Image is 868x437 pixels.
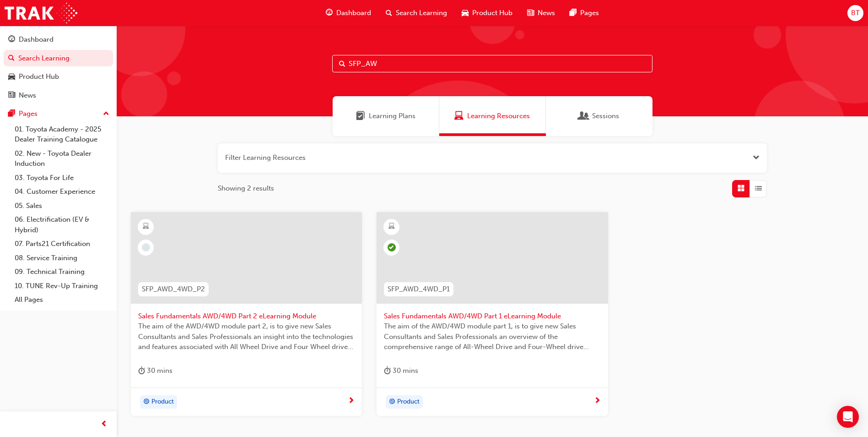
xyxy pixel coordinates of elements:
span: Search Learning [396,8,447,18]
span: News [538,8,555,18]
a: SFP_AWD_4WD_P2Sales Fundamentals AWD/4WD Part 2 eLearning ModuleThe aim of the AWD/4WD module par... [131,212,362,416]
span: Learning Resources [454,111,464,121]
span: target-icon [389,396,395,408]
span: Learning Plans [369,111,415,121]
a: 07. Parts21 Certification [11,237,113,251]
span: search-icon [8,55,15,63]
a: 04. Customer Experience [11,185,113,199]
span: The aim of the AWD/4WD module part 1, is to give new Sales Consultants and Sales Professionals an... [384,321,600,352]
a: search-iconSearch Learning [378,4,454,22]
span: Product [151,397,174,407]
span: Sales Fundamentals AWD/4WD Part 2 eLearning Module [138,311,355,322]
span: search-icon [386,7,392,19]
button: Pages [4,105,113,122]
span: duration-icon [138,365,145,377]
span: Showing 2 results [218,183,274,194]
div: Pages [19,109,38,119]
a: Search Learning [4,50,113,67]
input: Search... [332,55,652,72]
span: Pages [580,8,599,18]
span: Sessions [592,111,619,121]
span: learningRecordVerb_PASS-icon [388,243,396,251]
span: duration-icon [384,365,391,377]
a: All Pages [11,293,113,307]
a: 06. Electrification (EV & Hybrid) [11,213,113,237]
span: up-icon [103,108,109,120]
span: car-icon [8,73,15,81]
span: learningResourceType_ELEARNING-icon [388,221,395,233]
a: SessionsSessions [546,96,652,136]
button: BT [847,5,863,21]
a: News [4,87,113,104]
a: 01. Toyota Academy - 2025 Dealer Training Catalogue [11,122,113,147]
a: 03. Toyota For Life [11,171,113,185]
div: Product Hub [19,71,59,82]
span: Search [339,59,345,69]
span: Learning Plans [356,111,365,121]
span: guage-icon [8,36,15,44]
span: next-icon [594,397,601,405]
a: 08. Service Training [11,251,113,265]
span: BT [851,8,860,18]
span: Sales Fundamentals AWD/4WD Part 1 eLearning Module [384,311,600,322]
span: news-icon [527,7,534,19]
span: pages-icon [8,110,15,118]
a: Dashboard [4,31,113,48]
img: Trak [5,3,77,23]
span: Dashboard [336,8,371,18]
a: 10. TUNE Rev-Up Training [11,279,113,293]
button: DashboardSearch LearningProduct HubNews [4,29,113,105]
a: pages-iconPages [562,4,606,22]
span: Grid [738,183,744,194]
div: Dashboard [19,34,54,45]
button: Open the filter [753,153,760,163]
span: target-icon [143,396,150,408]
span: SFP_AWD_4WD_P2 [142,284,205,295]
a: car-iconProduct Hub [454,4,520,22]
div: 30 mins [384,365,418,377]
span: learningRecordVerb_NONE-icon [142,243,150,251]
span: next-icon [348,397,355,405]
span: Sessions [579,111,588,121]
a: 09. Technical Training [11,265,113,279]
a: news-iconNews [520,4,562,22]
span: pages-icon [570,7,577,19]
span: learningResourceType_ELEARNING-icon [143,221,149,233]
span: prev-icon [101,419,108,430]
span: The aim of the AWD/4WD module part 2, is to give new Sales Consultants and Sales Professionals an... [138,321,355,352]
span: car-icon [462,7,469,19]
span: Product Hub [472,8,512,18]
div: 30 mins [138,365,173,377]
span: Product [397,397,420,407]
span: SFP_AWD_4WD_P1 [388,284,450,295]
a: Learning ResourcesLearning Resources [439,96,546,136]
a: guage-iconDashboard [318,4,378,22]
a: Product Hub [4,68,113,85]
a: 05. Sales [11,199,113,213]
span: List [755,183,762,194]
a: Learning PlansLearning Plans [333,96,439,136]
a: SFP_AWD_4WD_P1Sales Fundamentals AWD/4WD Part 1 eLearning ModuleThe aim of the AWD/4WD module par... [377,212,608,416]
div: Open Intercom Messenger [837,406,859,428]
span: Learning Resources [467,111,530,121]
div: News [19,90,36,101]
span: guage-icon [326,7,333,19]
a: 02. New - Toyota Dealer Induction [11,147,113,171]
span: news-icon [8,92,15,100]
